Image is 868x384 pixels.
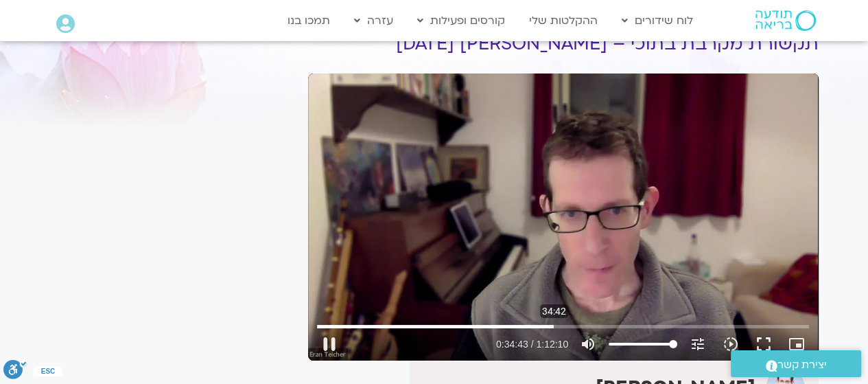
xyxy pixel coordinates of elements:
h1: תקשורת מקרבת בתוכי – [PERSON_NAME] [DATE] [308,34,819,54]
a: ההקלטות שלי [522,8,605,34]
a: תמכו בנו [281,8,337,34]
a: עזרה [347,8,400,34]
span: יצירת קשר [777,356,827,374]
a: קורסים ופעילות [410,8,512,34]
a: יצירת קשר [731,350,861,377]
img: תודעה בריאה [755,10,816,31]
a: לוח שידורים [615,8,700,34]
